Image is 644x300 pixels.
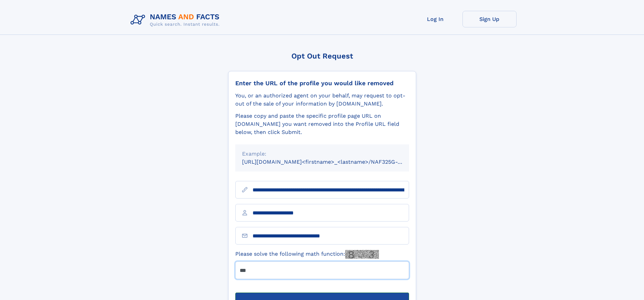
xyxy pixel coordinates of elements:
[128,11,225,29] img: Logo Names and Facts
[235,112,409,136] div: Please copy and paste the specific profile page URL on [DOMAIN_NAME] you want removed into the Pr...
[235,92,409,108] div: You, or an authorized agent on your behalf, may request to opt-out of the sale of your informatio...
[235,250,379,259] label: Please solve the following math function:
[235,79,409,87] div: Enter the URL of the profile you would like removed
[462,11,517,27] a: Sign Up
[242,159,422,165] small: [URL][DOMAIN_NAME]<firstname>_<lastname>/NAF325G-xxxxxxxx
[228,52,416,60] div: Opt Out Request
[242,150,402,158] div: Example:
[408,11,462,27] a: Log In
